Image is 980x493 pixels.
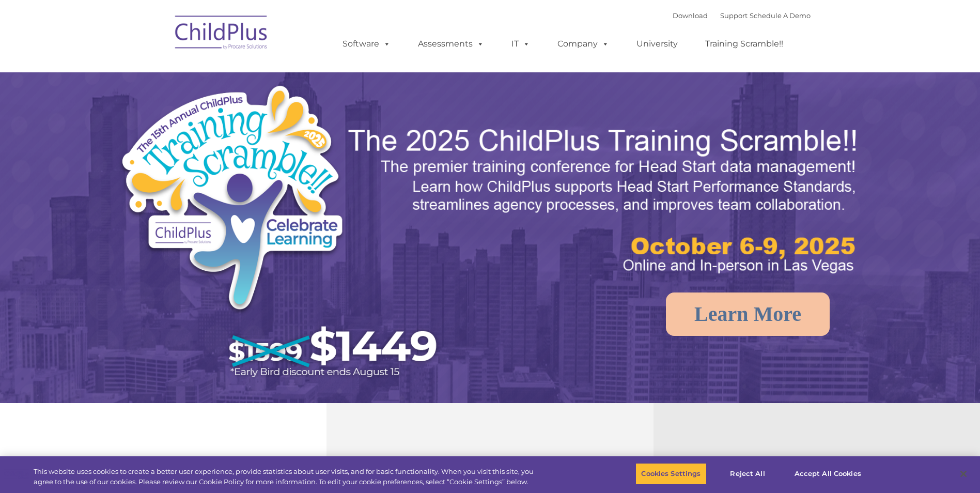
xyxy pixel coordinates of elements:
span: Last name [144,68,175,76]
a: Software [332,34,401,54]
span: Phone number [144,111,188,118]
a: IT [501,34,540,54]
a: Download [673,11,708,20]
a: Schedule A Demo [750,11,811,20]
a: University [626,34,688,54]
a: Support [720,11,748,20]
button: Accept All Cookies [789,463,867,485]
button: Reject All [715,463,780,485]
button: Close [952,463,975,485]
a: Learn More [666,292,830,336]
img: ChildPlus by Procare Solutions [170,8,273,60]
div: This website uses cookies to create a better user experience, provide statistics about user visit... [34,467,539,487]
button: Cookies Settings [635,463,706,485]
a: Training Scramble!! [695,34,794,54]
a: Assessments [408,34,494,54]
font: | [673,11,811,20]
a: Company [547,34,619,54]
